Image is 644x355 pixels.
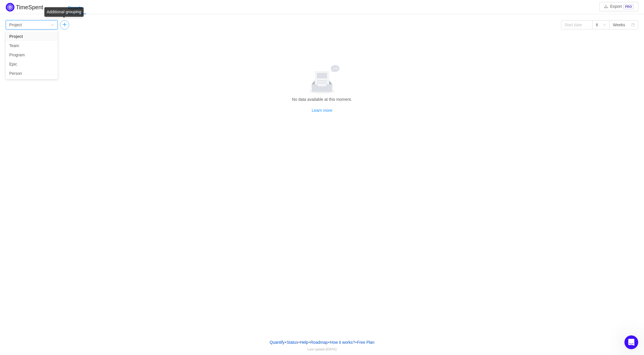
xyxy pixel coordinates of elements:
[269,338,285,347] a: Quantify
[329,338,355,347] button: How it works?
[286,338,298,347] a: Status
[310,338,328,347] a: Roadmap
[312,108,332,113] a: Learn more
[309,340,310,345] span: •
[6,41,58,50] li: Team
[308,347,337,351] span: Last update:
[355,340,357,345] span: •
[298,340,300,345] span: •
[285,340,286,345] span: •
[599,2,638,11] button: icon: downloadExportPRO
[596,21,598,29] div: 6
[6,3,14,12] img: Quantify logo
[603,23,606,27] i: icon: down
[292,97,352,102] span: No data available at this moment.
[624,335,638,349] iframe: Intercom live chat
[16,4,43,10] h2: TimeSpent
[6,50,58,60] li: Program
[326,347,337,351] span: [DATE]
[6,69,58,78] li: Person
[63,1,87,14] div: Reports
[357,338,375,347] button: Free Plan
[300,338,309,347] a: Help
[631,23,635,27] i: icon: calendar
[6,32,58,41] li: Project
[44,7,84,17] div: Additional grouping
[328,340,329,345] span: •
[60,20,69,29] button: icon: plus
[6,60,58,69] li: Epic
[51,23,54,27] i: icon: down
[613,21,625,29] div: Weeks
[9,21,22,29] div: Project
[561,20,593,29] input: Start date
